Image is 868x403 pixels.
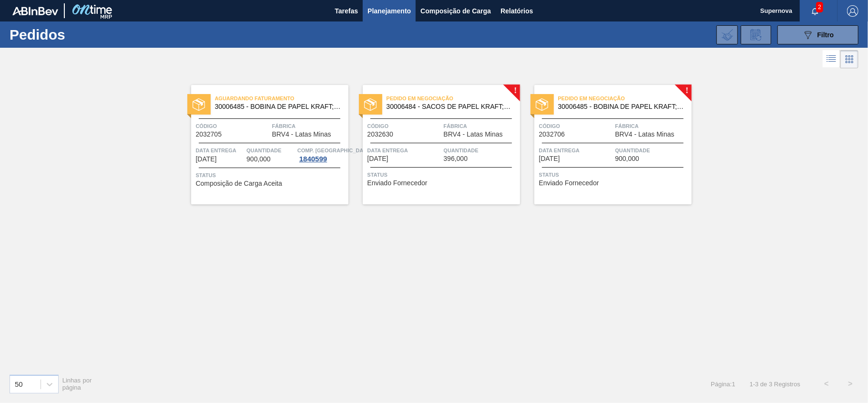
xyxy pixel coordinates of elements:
[716,25,738,44] div: Importar Negociações dos Pedidos
[838,372,862,396] button: >
[368,180,428,187] span: Enviado Fornecedor
[364,98,377,111] img: status
[196,156,217,163] span: 23/09/2025
[750,381,800,388] span: 1 - 3 de 3 Registros
[215,103,341,110] span: 30006485 - BOBINA DE PAPEL KRAFT;TAMPA ALUMINIO
[297,155,329,163] div: 1840599
[847,5,858,17] img: Logout
[816,2,823,12] span: 2
[615,155,640,162] span: 900,000
[368,170,518,180] span: Status
[800,4,830,18] button: Notificações
[12,7,58,15] img: TNhmsLtSVTkK8tSr43FrP2fwEKptu5GPRR3wAAAABJRU5ErkJggg==
[500,5,533,17] span: Relatórios
[420,5,491,17] span: Composição de Carga
[444,146,518,155] span: Quantidade
[196,131,222,138] span: 2032705
[368,121,441,131] span: Código
[387,103,512,110] span: 30006484 - SACOS DE PAPEL KRAFT;TAMPA ALUMINIO
[615,146,689,155] span: Quantidade
[196,146,245,155] span: Data entrega
[444,155,468,162] span: 396,000
[823,50,840,68] div: Visão em Lista
[444,121,518,131] span: Fábrica
[196,121,270,131] span: Código
[539,180,599,187] span: Enviado Fornecedor
[558,94,692,103] span: Pedido em Negociação
[536,98,548,111] img: status
[177,85,348,204] a: statusAguardando Faturamento30006485 - BOBINA DE PAPEL KRAFT;TAMPA ALUMINIOCódigo2032705FábricaBR...
[615,121,689,131] span: Fábrica
[246,156,271,163] span: 900,000
[368,131,394,138] span: 2032630
[539,121,613,131] span: Código
[196,180,282,187] span: Composição de Carga Aceita
[840,50,858,68] div: Visão em Cards
[368,155,388,162] span: 01/10/2025
[741,25,771,44] div: Solicitação de Revisão de Pedidos
[15,380,23,388] div: 50
[215,94,348,103] span: Aguardando Faturamento
[817,31,834,39] span: Filtro
[387,94,520,103] span: Pedido em Negociação
[558,103,684,110] span: 30006485 - BOBINA DE PAPEL KRAFT;TAMPA ALUMINIO
[539,155,560,162] span: 01/10/2025
[297,146,346,163] a: Comp. [GEOGRAPHIC_DATA]1840599
[348,85,520,204] a: !statusPedido em Negociação30006484 - SACOS DE PAPEL KRAFT;TAMPA ALUMINIOCódigo2032630FábricaBRV4...
[335,5,358,17] span: Tarefas
[272,121,346,131] span: Fábrica
[297,146,371,155] span: Comp. Carga
[815,372,838,396] button: <
[10,29,151,40] h1: Pedidos
[62,377,92,391] span: Linhas por página
[539,131,565,138] span: 2032706
[193,98,205,111] img: status
[777,25,858,44] button: Filtro
[444,131,503,138] span: BRV4 - Latas Minas
[246,146,295,155] span: Quantidade
[520,85,692,204] a: !statusPedido em Negociação30006485 - BOBINA DE PAPEL KRAFT;TAMPA ALUMINIOCódigo2032706FábricaBRV...
[615,131,674,138] span: BRV4 - Latas Minas
[539,170,689,180] span: Status
[196,170,346,180] span: Status
[711,381,735,388] span: Página : 1
[539,146,613,155] span: Data entrega
[368,146,441,155] span: Data entrega
[272,131,331,138] span: BRV4 - Latas Minas
[368,5,411,17] span: Planejamento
